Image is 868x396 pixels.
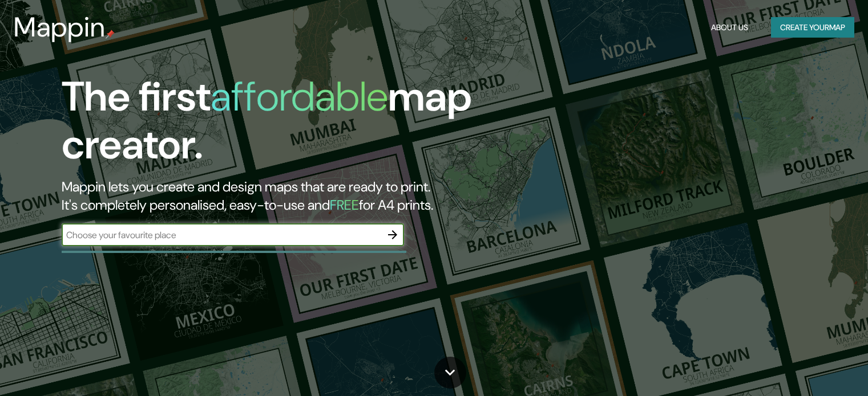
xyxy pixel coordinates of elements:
button: Create yourmap [771,17,854,38]
h1: The first map creator. [62,73,496,178]
iframe: Help widget launcher [766,352,855,383]
img: mappin-pin [106,30,115,39]
h1: affordable [211,70,388,123]
button: About Us [706,17,753,38]
h2: Mappin lets you create and design maps that are ready to print. It's completely personalised, eas... [62,178,496,214]
h3: Mappin [14,11,106,43]
input: Choose your favourite place [62,228,381,242]
h5: FREE [330,196,359,214]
